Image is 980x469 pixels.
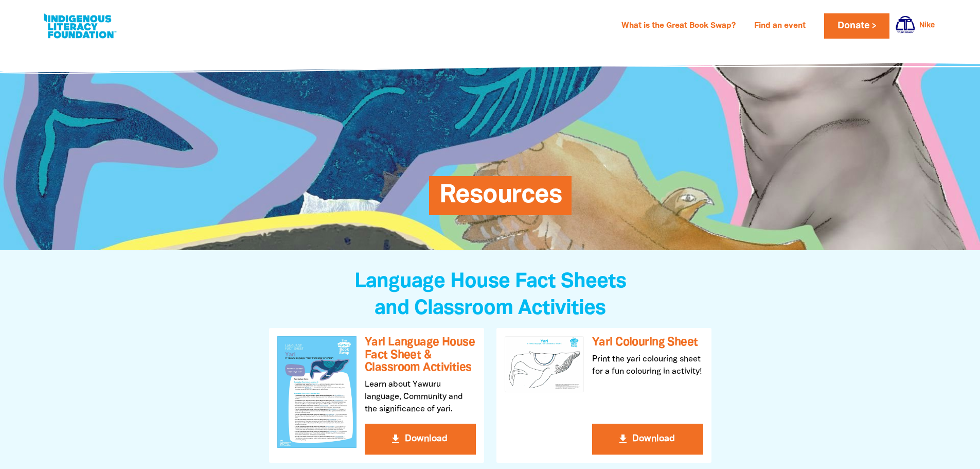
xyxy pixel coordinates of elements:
span: Resources [439,184,562,215]
a: Find an event [748,18,812,34]
button: get_app Download [365,424,476,455]
i: get_app [617,433,629,445]
span: Language House Fact Sheets [354,272,626,291]
span: and Classroom Activities [375,299,605,318]
a: Donate [824,13,889,39]
a: Nike [919,22,935,29]
i: get_app [389,433,402,445]
button: get_app Download [592,424,703,455]
h3: Yari Colouring Sheet [592,336,703,349]
h3: Yari Language House Fact Sheet & Classroom Activities [365,336,476,374]
img: Yari Language House Fact Sheet & Classroom Activities [277,336,357,448]
img: Yari Colouring Sheet [505,336,584,392]
a: What is the Great Book Swap? [615,18,742,34]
